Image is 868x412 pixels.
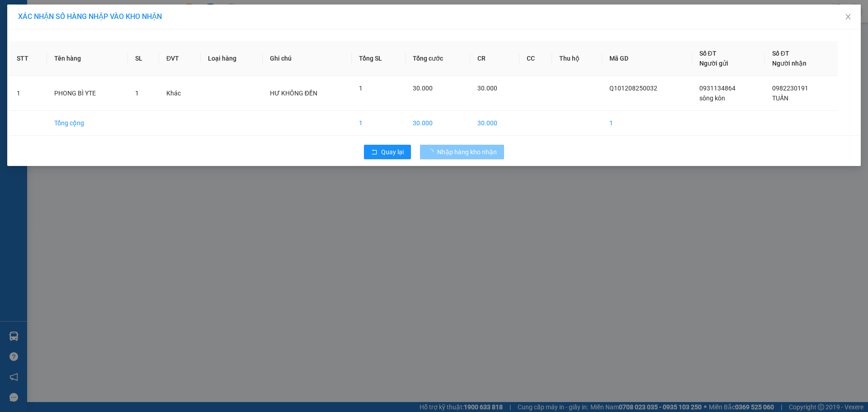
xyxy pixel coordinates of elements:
span: HƯ KHÔNG ĐỀN [270,90,317,97]
td: 1 [352,111,406,136]
button: rollbackQuay lại [364,145,411,159]
span: 30.000 [413,85,433,92]
li: Hotline: 1900 8153 [85,33,378,45]
th: Loại hàng [201,41,263,76]
span: XÁC NHẬN SỐ HÀNG NHẬP VÀO KHO NHẬN [18,12,162,21]
td: Tổng cộng [47,111,127,136]
button: Close [835,5,861,30]
td: 1 [602,111,692,136]
span: Số ĐT [772,50,789,57]
td: 30.000 [406,111,470,136]
span: rollback [371,149,377,156]
th: CC [519,41,552,76]
span: Quay lại [381,147,404,157]
th: Tên hàng [47,41,127,76]
th: STT [9,41,47,76]
th: CR [470,41,519,76]
th: Tổng SL [352,41,406,76]
b: GỬI : PV Gò Dầu [11,66,101,81]
span: Nhập hàng kho nhận [437,147,497,157]
span: 1 [359,85,363,92]
th: Tổng cước [406,41,470,76]
span: 1 [135,90,139,97]
th: SL [128,41,159,76]
th: Mã GD [602,41,692,76]
span: Người nhận [772,60,807,67]
span: sông kôn [699,95,725,102]
th: Thu hộ [552,41,602,76]
th: ĐVT [159,41,201,76]
span: Số ĐT [699,50,717,57]
td: Khác [159,76,201,111]
button: Nhập hàng kho nhận [420,145,504,159]
td: 30.000 [470,111,519,136]
span: Q101208250032 [609,85,657,92]
td: PHONG BÌ YTE [47,76,127,111]
img: logo.jpg [11,11,57,57]
span: close [844,13,852,20]
span: Người gửi [699,60,728,67]
td: 1 [9,76,47,111]
span: 0982230191 [772,85,808,92]
span: TUẤN [772,95,788,102]
span: loading [427,149,437,155]
li: [STREET_ADDRESS][PERSON_NAME]. [GEOGRAPHIC_DATA], Tỉnh [GEOGRAPHIC_DATA] [85,22,378,33]
span: 0931134864 [699,85,736,92]
th: Ghi chú [263,41,352,76]
span: 30.000 [477,85,497,92]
